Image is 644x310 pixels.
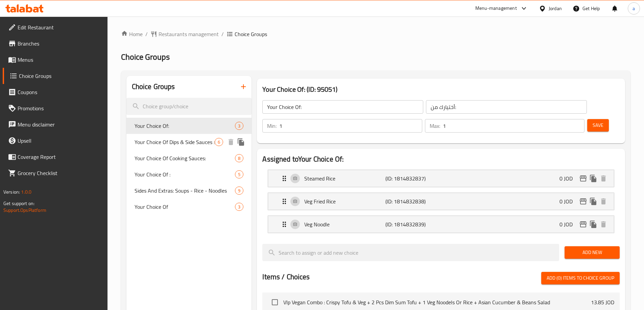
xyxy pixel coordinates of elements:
[591,298,614,306] p: 13.85 JOD
[235,188,243,194] span: 9
[235,155,243,162] span: 8
[135,170,235,178] span: Your Choice Of :
[588,219,598,229] button: duplicate
[135,187,235,195] span: Sides And Extras: Soups - Rice - Noodles
[283,298,591,306] span: VIp Vegan Combo : Crispy Tofu & Veg + 2 Pcs Dim Sum Tofu + 1 Veg Noodels Or Rice + Asian Cucumber...
[559,197,578,205] p: 0 JOD
[3,116,108,133] a: Menu disclaimer
[21,188,31,196] span: 1.0.0
[235,204,243,210] span: 3
[150,30,219,38] a: Restaurants management
[135,203,235,211] span: Your Choice Of
[226,137,236,147] button: delete
[3,19,108,35] a: Edit Restaurant
[159,30,219,38] span: Restaurants management
[19,72,102,80] span: Choice Groups
[262,154,620,164] h2: Assigned to Your Choice Of:
[236,137,246,147] button: duplicate
[547,274,614,282] span: Add (0) items to choice group
[598,173,609,184] button: delete
[121,30,630,38] nav: breadcrumb
[3,35,108,52] a: Branches
[549,5,562,12] div: Jordan
[18,56,102,64] span: Menus
[262,272,310,282] h2: Items / Choices
[126,182,252,199] div: Sides And Extras: Soups - Rice - Noodles9
[3,199,34,208] span: Get support on:
[126,199,252,215] div: Your Choice Of3
[126,134,252,150] div: Your Choice Of Dips & Side Sauces :6deleteduplicate
[304,220,385,228] p: Veg Noodle
[235,187,243,195] div: Choices
[588,196,598,206] button: duplicate
[578,173,588,184] button: edit
[18,137,102,145] span: Upsell
[268,193,614,210] div: Expand
[578,219,588,229] button: edit
[18,169,102,177] span: Grocery Checklist
[221,30,224,38] li: /
[126,150,252,166] div: Your Choice Of Cooking Sauces:8
[598,219,609,229] button: delete
[262,190,620,213] li: Expand
[235,203,243,211] div: Choices
[132,82,175,92] h2: Choice Groups
[588,173,598,184] button: duplicate
[126,166,252,182] div: Your Choice Of :5
[235,171,243,178] span: 5
[565,246,620,259] button: Add New
[3,68,108,84] a: Choice Groups
[235,154,243,162] div: Choices
[430,122,440,130] p: Max:
[262,167,620,190] li: Expand
[135,154,235,162] span: Your Choice Of Cooking Sauces:
[3,100,108,116] a: Promotions
[3,188,20,196] span: Version:
[3,133,108,149] a: Upsell
[385,220,439,228] p: (ID: 1814832839)
[304,197,385,205] p: Veg Fried Rice
[541,272,620,284] button: Add (0) items to choice group
[135,122,235,130] span: Your Choice Of:
[18,104,102,112] span: Promotions
[598,196,609,206] button: delete
[304,174,385,182] p: Steamed Rice
[475,4,517,12] div: Menu-management
[126,118,252,134] div: Your Choice Of:3
[135,138,215,146] span: Your Choice Of Dips & Side Sauces :
[633,5,635,12] span: a
[145,30,148,38] li: /
[3,206,46,215] a: Support.OpsPlatform
[18,39,102,48] span: Branches
[3,149,108,165] a: Coverage Report
[18,23,102,31] span: Edit Restaurant
[267,122,277,130] p: Min:
[268,216,614,233] div: Expand
[268,170,614,187] div: Expand
[587,119,609,132] button: Save
[18,120,102,129] span: Menu disclaimer
[235,123,243,129] span: 3
[262,244,559,261] input: search
[235,170,243,178] div: Choices
[18,153,102,161] span: Coverage Report
[385,174,439,182] p: (ID: 1814832837)
[18,88,102,96] span: Coupons
[559,174,578,182] p: 0 JOD
[235,30,267,38] span: Choice Groups
[3,52,108,68] a: Menus
[235,122,243,130] div: Choices
[126,98,252,115] input: search
[121,49,170,64] span: Choice Groups
[3,84,108,100] a: Coupons
[570,248,614,257] span: Add New
[215,139,223,145] span: 6
[559,220,578,228] p: 0 JOD
[385,197,439,205] p: (ID: 1814832838)
[3,165,108,181] a: Grocery Checklist
[268,295,282,309] span: Select choice
[262,84,620,95] h3: Your Choice Of: (ID: 95051)
[262,213,620,236] li: Expand
[593,121,603,130] span: Save
[578,196,588,206] button: edit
